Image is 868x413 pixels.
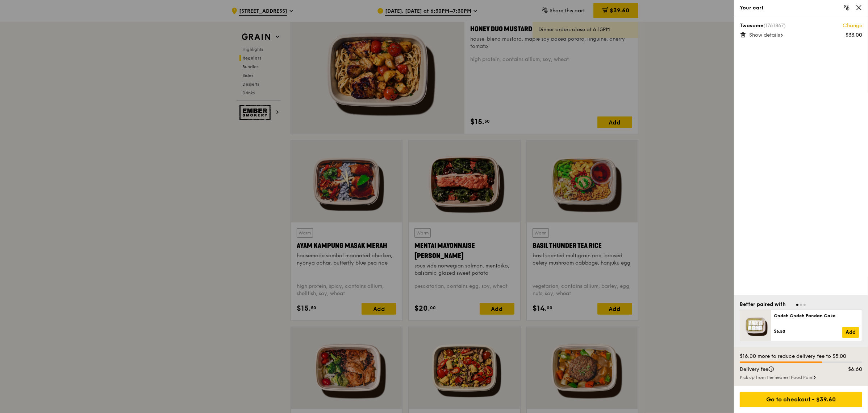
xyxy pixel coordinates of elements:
div: Delivery fee [735,366,834,373]
div: $6.60 [834,366,867,373]
div: Your cart [740,4,862,12]
span: Go to slide 3 [804,304,806,306]
div: Twosome [740,22,862,29]
div: Better paired with [740,301,786,308]
div: Go to checkout - $39.60 [740,392,862,407]
span: (1761867) [763,23,786,29]
div: Ondeh Ondeh Pandan Cake [774,313,859,319]
div: $16.00 more to reduce delivery fee to $5.00 [740,353,862,360]
span: Go to slide 2 [800,304,802,306]
div: $33.00 [846,32,862,39]
a: Change [843,22,862,29]
a: Add [842,327,859,338]
span: Show details [749,32,780,38]
div: $6.50 [774,328,842,334]
span: Go to slide 1 [796,304,798,306]
div: Pick up from the nearest Food Point [740,375,862,380]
